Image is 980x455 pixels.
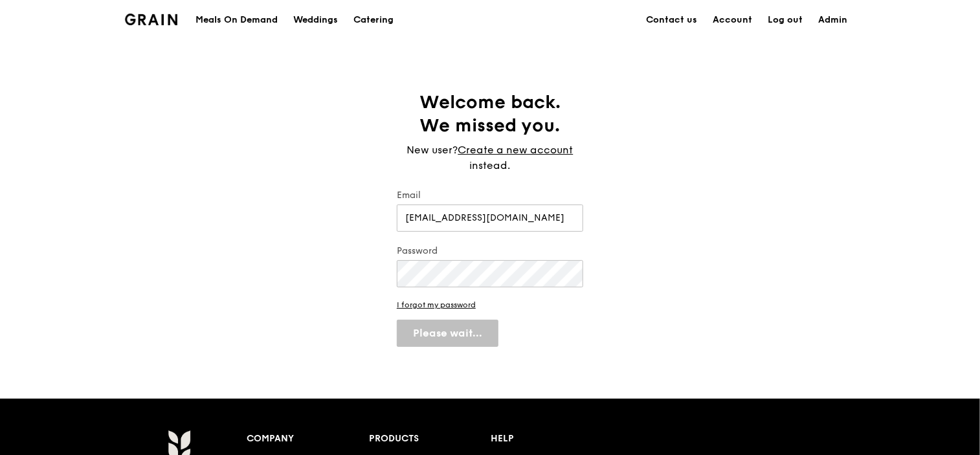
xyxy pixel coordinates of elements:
a: Create a new account [458,142,574,158]
a: Catering [346,1,401,39]
h1: Welcome back. We missed you. [397,91,583,137]
a: Contact us [638,1,705,39]
a: I forgot my password [397,300,583,309]
div: Products [369,430,491,448]
div: Help [491,430,614,448]
img: Grain [125,14,177,25]
a: Admin [810,1,855,39]
a: Account [705,1,760,39]
label: Password [397,245,583,258]
span: New user? [407,144,458,156]
div: Weddings [293,1,338,39]
div: Company [247,430,369,448]
button: Please wait... [397,320,498,347]
label: Email [397,189,583,202]
span: instead. [470,159,511,172]
a: Weddings [285,1,346,39]
a: Log out [760,1,810,39]
div: Meals On Demand [195,1,278,39]
div: Catering [353,1,394,39]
